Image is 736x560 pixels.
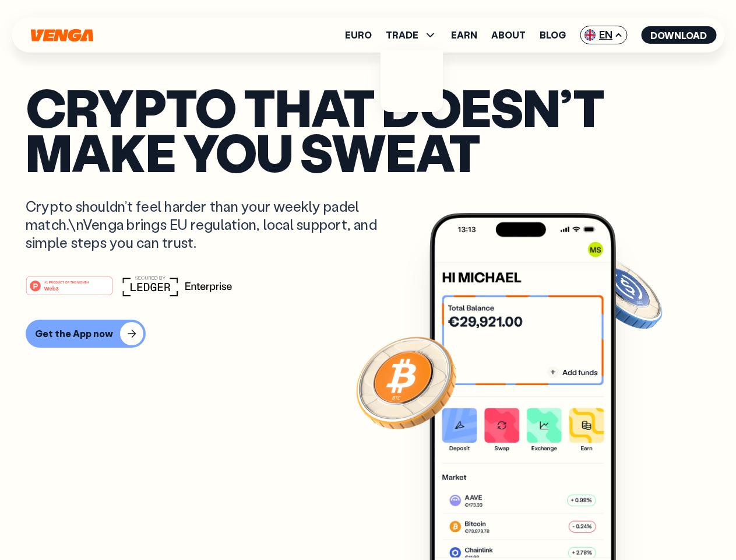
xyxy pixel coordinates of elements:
tspan: #1 PRODUCT OF THE MONTH [44,280,89,283]
tspan: Web3 [44,285,59,291]
a: About [491,30,526,40]
button: Download [641,26,716,44]
div: Get the App now [35,328,113,339]
p: Crypto that doesn’t make you sweat [26,85,710,174]
img: flag-uk [584,29,596,41]
img: USDC coin [581,251,665,335]
span: TRADE [386,30,418,40]
button: Get the App now [26,320,146,348]
img: Bitcoin [354,330,459,435]
p: Crypto shouldn’t feel harder than your weekly padel match.\nVenga brings EU regulation, local sup... [26,197,394,252]
span: TRADE [386,28,437,42]
span: EN [580,26,627,44]
svg: Home [29,29,94,42]
a: Euro [345,30,372,40]
a: Blog [540,30,566,40]
a: Get the App now [26,320,710,348]
a: Earn [451,30,477,40]
a: #1 PRODUCT OF THE MONTHWeb3 [26,283,113,298]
